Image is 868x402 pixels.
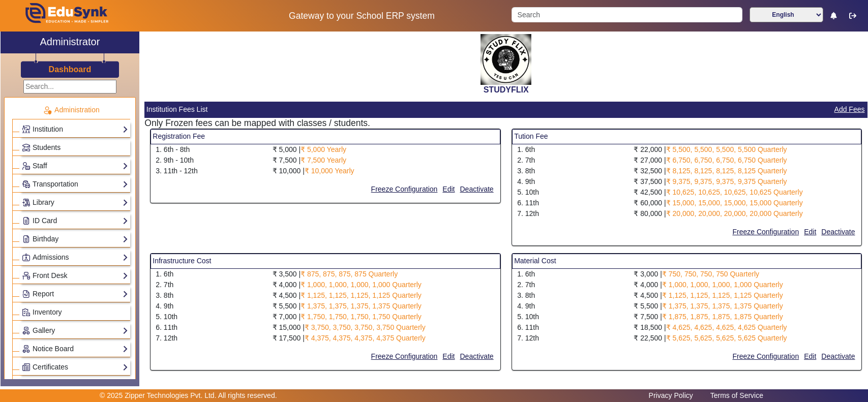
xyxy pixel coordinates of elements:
a: Privacy Policy [644,389,698,402]
div: 5. 10th [151,312,267,322]
span: ₹ 5,000 Yearly [301,145,346,153]
h2: STUDYFLIX [144,85,867,95]
p: © 2025 Zipper Technologies Pvt. Ltd. All rights reserved. [100,390,277,401]
div: 1. 6th - 8th [151,144,267,155]
div: 1. 6th [151,269,267,280]
mat-card-header: Tution Fee [512,129,862,144]
a: Inventory [22,306,128,318]
img: Inventory.png [22,308,30,316]
span: ₹ 5,500, 5,500, 5,500, 5,500 Quarterly [666,145,787,153]
button: Deactivate [459,183,494,196]
div: 3. 8th [151,290,267,301]
button: Add Fees [833,103,866,116]
div: ₹ 7,500 | [628,312,862,322]
div: 7. 12th [512,333,628,344]
mat-card-header: Material Cost [512,254,862,269]
span: ₹ 4,375, 4,375, 4,375, 4,375 Quarterly [305,334,426,342]
span: ₹ 1,375, 1,375, 1,375, 1,375 Quarterly [301,302,422,310]
div: ₹ 5,000 | [267,144,500,155]
span: ₹ 20,000, 20,000, 20,000, 20,000 Quarterly [666,209,803,218]
span: ₹ 1,750, 1,750, 1,750, 1,750 Quarterly [301,313,422,321]
div: ₹ 15,000 | [267,322,500,333]
div: 4. 9th [512,301,628,312]
span: ₹ 5,625, 5,625, 5,625, 5,625 Quarterly [666,334,787,342]
button: Edit [441,350,456,363]
div: 1. 6th [512,269,628,280]
div: ₹ 4,000 | [267,280,500,290]
img: 71dce94a-bed6-4ff3-a9ed-96170f5a9cb7 [481,34,531,85]
div: ₹ 60,000 | [628,198,862,208]
div: 6. 11th [512,322,628,333]
span: ₹ 7,500 Yearly [301,156,346,164]
div: 5. 10th [512,312,628,322]
div: ₹ 3,500 | [267,269,500,280]
span: ₹ 3,750, 3,750, 3,750, 3,750 Quarterly [305,323,426,331]
div: 2. 9th - 10th [151,155,267,166]
span: ₹ 15,000, 15,000, 15,000, 15,000 Quarterly [666,199,803,207]
div: 1. 6th [512,144,628,155]
span: ₹ 9,375, 9,375, 9,375, 9,375 Quarterly [666,177,787,185]
div: ₹ 5,500 | [628,301,862,312]
img: Administration.png [43,106,52,115]
div: ₹ 37,500 | [628,176,862,187]
input: Search... [23,80,116,94]
div: ₹ 7,000 | [267,312,500,322]
mat-card-header: Institution Fees List [144,102,867,118]
img: Students.png [22,144,30,151]
div: 2. 7th [512,280,628,290]
span: ₹ 1,000, 1,000, 1,000, 1,000 Quarterly [662,281,783,289]
div: ₹ 18,500 | [628,322,862,333]
div: 2. 7th [512,155,628,166]
div: ₹ 22,000 | [628,144,862,155]
div: 6. 11th [512,198,628,208]
div: 6. 11th [151,322,267,333]
div: 3. 8th [512,166,628,176]
button: Deactivate [820,226,856,238]
div: ₹ 4,000 | [628,280,862,290]
div: ₹ 5,500 | [267,301,500,312]
span: ₹ 1,000, 1,000, 1,000, 1,000 Quarterly [301,281,422,289]
div: ₹ 4,500 | [267,290,500,301]
button: Edit [803,226,817,238]
div: 4. 9th [512,176,628,187]
div: 2. 7th [151,280,267,290]
span: ₹ 1,875, 1,875, 1,875, 1,875 Quarterly [662,313,783,321]
a: Administrator [1,32,139,53]
span: ₹ 10,000 Yearly [305,167,354,175]
span: ₹ 875, 875, 875, 875 Quarterly [301,270,398,278]
p: Administration [12,105,130,115]
button: Edit [803,350,817,363]
a: Students [22,142,128,153]
div: ₹ 3,000 | [628,269,862,280]
button: Freeze Configuration [370,350,439,363]
div: 3. 8th [512,290,628,301]
span: ₹ 10,625, 10,625, 10,625, 10,625 Quarterly [666,188,803,196]
div: ₹ 10,000 | [267,166,500,176]
div: 5. 10th [512,187,628,198]
button: Freeze Configuration [370,183,439,196]
mat-card-header: Registration Fee [151,129,500,144]
div: ₹ 27,000 | [628,155,862,166]
h2: Administrator [40,36,100,48]
span: ₹ 8,125, 8,125, 8,125, 8,125 Quarterly [666,167,787,175]
mat-card-header: Infrastructure Cost [151,254,500,269]
span: ₹ 1,125, 1,125, 1,125, 1,125 Quarterly [301,291,422,299]
div: 4. 9th [151,301,267,312]
span: ₹ 4,625, 4,625, 4,625, 4,625 Quarterly [666,323,787,331]
h3: Dashboard [49,65,92,74]
div: ₹ 22,500 | [628,333,862,344]
button: Edit [441,183,456,196]
div: 7. 12th [151,333,267,344]
div: ₹ 17,500 | [267,333,500,344]
div: ₹ 32,500 | [628,166,862,176]
input: Search [512,7,742,22]
button: Deactivate [820,350,856,363]
span: ₹ 750, 750, 750, 750 Quarterly [662,270,759,278]
span: ₹ 1,125, 1,125, 1,125, 1,125 Quarterly [662,291,783,299]
span: Inventory [33,308,62,316]
div: ₹ 80,000 | [628,208,862,219]
button: Deactivate [459,350,494,363]
span: ₹ 6,750, 6,750, 6,750, 6,750 Quarterly [666,156,787,164]
div: ₹ 42,500 | [628,187,862,198]
h5: Gateway to your School ERP system [223,11,501,21]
